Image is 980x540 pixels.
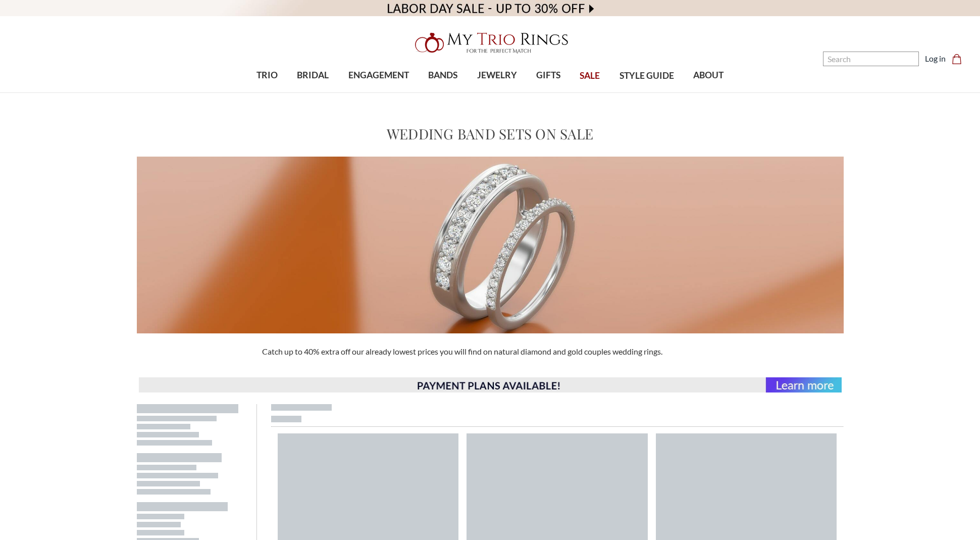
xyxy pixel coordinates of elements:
[256,346,725,358] div: Catch up to 40% extra off our already lowest prices you will find on natural diamond and gold cou...
[536,69,560,82] span: GIFTS
[925,53,946,65] a: Log in
[580,69,600,82] span: SALE
[308,92,318,93] button: submenu toggle
[297,69,329,82] span: BRIDAL
[409,27,571,59] img: My Trio Rings
[374,92,384,93] button: submenu toggle
[262,92,272,93] button: submenu toggle
[428,69,457,82] span: BANDS
[348,69,409,82] span: ENGAGEMENT
[609,60,683,92] a: STYLE GUIDE
[287,59,338,92] a: BRIDAL
[467,59,526,92] a: JEWELRY
[492,92,502,93] button: submenu toggle
[419,59,467,92] a: BANDS
[693,69,724,82] span: ABOUT
[284,27,696,59] a: My Trio Rings
[823,52,919,66] input: Search
[543,92,553,93] button: submenu toggle
[620,69,674,82] span: STYLE GUIDE
[438,92,448,93] button: submenu toggle
[527,59,570,92] a: GIFTS
[952,53,968,65] a: Cart with 0 items
[684,59,733,92] a: ABOUT
[339,59,419,92] a: ENGAGEMENT
[952,54,962,64] svg: cart.cart_preview
[256,69,278,82] span: TRIO
[247,59,287,92] a: TRIO
[477,69,517,82] span: JEWELRY
[387,123,593,144] h1: Wedding Band Sets on Sale
[570,60,609,92] a: SALE
[703,92,713,93] button: submenu toggle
